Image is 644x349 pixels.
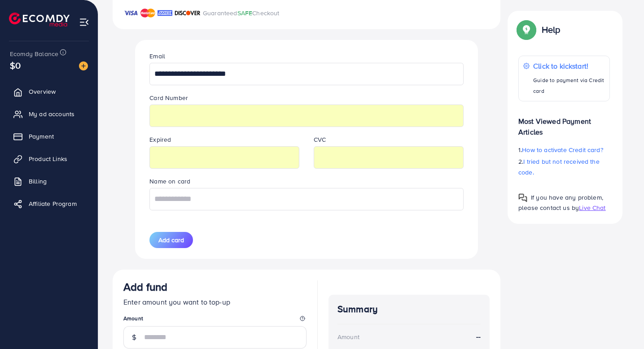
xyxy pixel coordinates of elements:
[337,304,481,315] h4: Summary
[10,59,21,72] span: $0
[29,109,74,118] span: My ad accounts
[149,93,188,102] label: Card Number
[7,83,91,100] a: Overview
[29,199,77,208] span: Affiliate Program
[10,49,58,58] span: Ecomdy Balance
[518,144,610,155] p: 1.
[319,148,459,167] iframe: Secure CVC input frame
[314,135,326,144] label: CVC
[9,13,70,26] img: logo
[518,109,610,137] p: Most Viewed Payment Articles
[140,8,155,18] img: brand
[123,297,307,307] p: Enter amount you want to top-up
[123,314,307,326] legend: Amount
[175,8,201,18] img: brand
[154,148,294,167] iframe: Secure expiration date input frame
[79,61,88,70] img: image
[7,195,91,213] a: Affiliate Program
[533,75,605,96] p: Guide to payment via Credit card
[7,105,91,123] a: My ad accounts
[158,8,172,18] img: brand
[606,309,637,342] iframe: Chat
[7,150,91,168] a: Product Links
[29,132,54,141] span: Payment
[533,61,605,71] p: Click to kickstart!
[542,24,561,35] p: Help
[149,177,190,186] label: Name on card
[518,22,534,38] img: Popup guide
[149,135,171,144] label: Expired
[154,106,458,126] iframe: Secure card number input frame
[522,145,603,154] span: How to activate Credit card?
[337,332,359,341] div: Amount
[476,332,481,342] strong: --
[149,232,193,248] button: Add card
[203,8,280,18] p: Guaranteed Checkout
[149,52,165,61] label: Email
[518,157,600,177] span: I tried but not received the code.
[29,177,47,186] span: Billing
[29,87,56,96] span: Overview
[123,8,138,18] img: brand
[79,17,89,27] img: menu
[158,236,184,244] span: Add card
[579,203,605,212] span: Live Chat
[237,9,253,17] span: SAFE
[518,193,603,212] span: If you have any problem, please contact us by
[518,156,610,178] p: 2.
[7,172,91,190] a: Billing
[518,193,527,202] img: Popup guide
[29,154,67,163] span: Product Links
[7,127,91,145] a: Payment
[123,280,167,293] h3: Add fund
